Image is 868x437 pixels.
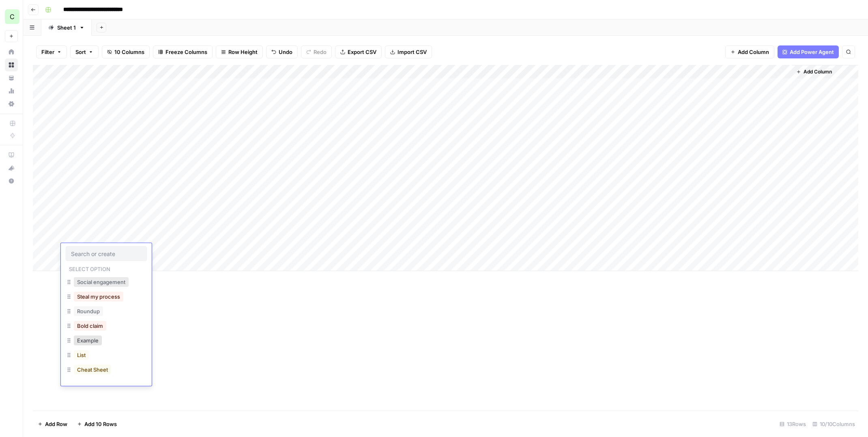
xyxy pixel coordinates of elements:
button: Help + Support [5,174,18,187]
span: 10 Columns [114,48,144,56]
span: Redo [314,48,327,56]
button: Add Power Agent [778,45,839,58]
button: Social engagement [74,277,129,287]
div: What's new? [5,162,17,174]
a: Settings [5,97,18,110]
span: Import CSV [397,48,427,56]
span: Undo [279,48,292,56]
span: C [10,12,15,22]
button: Filter [36,45,67,58]
span: Filter [41,48,54,56]
button: Sort [70,45,99,58]
div: Social engagement [66,276,147,290]
span: Export CSV [348,48,376,56]
span: Add Column [738,48,769,56]
div: List [66,349,147,363]
span: Add Column [804,68,832,75]
div: Roundup [66,305,147,319]
span: Add 10 Rows [84,420,117,428]
span: Add Row [45,420,67,428]
a: Your Data [5,71,18,84]
p: Select option [66,263,114,273]
button: Redo [301,45,332,58]
button: Roundup [74,306,103,316]
div: 13 Rows [776,418,809,431]
div: Steal my process [66,290,147,305]
button: What's new? [5,161,18,174]
a: Browse [5,58,18,71]
button: Row Height [216,45,263,58]
button: Export CSV [335,45,382,58]
div: Example [66,334,147,349]
div: Sheet 1 [57,24,76,32]
input: Search or create [71,250,142,257]
a: Sheet 1 [41,19,92,36]
button: 10 Columns [102,45,150,58]
button: Freeze Columns [153,45,213,58]
button: Example [74,336,102,345]
button: Workspace: Chris's Workspace [5,6,18,27]
button: Cheat Sheet [74,365,111,375]
a: Usage [5,84,18,97]
button: Add Column [725,45,774,58]
button: Add Column [793,67,835,77]
span: Sort [75,48,86,56]
span: Row Height [228,48,258,56]
a: AirOps Academy [5,149,18,161]
span: Add Power Agent [790,48,834,56]
button: Add 10 Rows [72,418,122,431]
button: Bold claim [74,321,106,331]
div: Brand story [66,378,147,392]
div: 10/10 Columns [809,418,858,431]
div: Bold claim [66,319,147,334]
div: Cheat Sheet [66,363,147,378]
span: Freeze Columns [165,48,207,56]
a: Home [5,45,18,58]
button: List [74,350,89,360]
button: Undo [266,45,298,58]
button: Import CSV [385,45,432,58]
button: Steal my process [74,292,123,301]
button: Add Row [33,418,72,431]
